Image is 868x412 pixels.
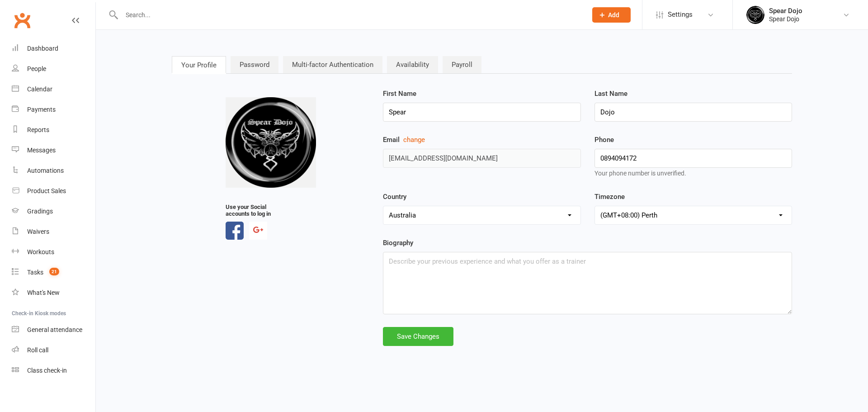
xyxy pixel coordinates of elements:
strong: Use your Social accounts to log in [226,204,275,217]
label: Biography [383,237,413,248]
a: Tasks 21 [12,262,95,283]
label: Last Name [594,88,627,99]
div: Automations [27,167,64,174]
input: First Name [383,103,580,122]
a: Class kiosk mode [12,360,95,381]
span: Your phone number is unverified. [594,170,686,177]
a: Roll call [12,340,95,360]
a: Password [231,56,278,73]
a: Workouts [12,242,95,262]
a: Availability [387,56,438,73]
a: Payments [12,99,95,120]
div: Payments [27,106,56,113]
img: image1623745760.png [226,97,316,188]
label: Country [383,191,406,202]
div: Calendar [27,85,52,93]
a: Payroll [443,56,481,73]
div: Tasks [27,269,43,276]
a: Messages [12,140,95,161]
button: Add [592,7,631,23]
a: Clubworx [11,9,33,32]
a: Calendar [12,79,95,99]
div: Class check-in [27,367,67,374]
div: Spear Dojo [769,15,802,23]
div: What's New [27,289,60,296]
div: Reports [27,126,49,133]
a: Waivers [12,222,95,242]
div: General attendance [27,326,82,333]
a: Automations [12,161,95,181]
span: Add [608,11,619,19]
div: Waivers [27,228,49,235]
img: source_google-3f8834fd4d8f2e2c8e010cc110e0734a99680496d2aa6f3f9e0e39c75036197d.svg [253,227,263,233]
label: Phone [594,134,792,145]
img: thumb_image1623745760.png [746,6,764,24]
div: Roll call [27,346,48,354]
a: Gradings [12,201,95,222]
a: Reports [12,120,95,140]
div: Save Changes [383,327,453,346]
span: 21 [49,268,59,275]
label: Email [383,134,580,145]
a: Product Sales [12,181,95,201]
a: General attendance kiosk mode [12,320,95,340]
div: Messages [27,147,56,154]
a: Multi-factor Authentication [283,56,382,73]
a: People [12,59,95,79]
a: Your Profile [172,56,226,73]
div: Workouts [27,248,54,256]
div: People [27,65,46,72]
button: Email [403,134,425,145]
div: Gradings [27,208,53,215]
a: What's New [12,283,95,303]
label: Timezone [594,191,625,202]
label: First Name [383,88,416,99]
div: Spear Dojo [769,7,802,15]
a: Dashboard [12,38,95,59]
div: Product Sales [27,187,66,194]
input: Search... [119,9,580,21]
span: Settings [668,5,693,25]
div: Dashboard [27,45,58,52]
input: Last Name [594,103,792,122]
